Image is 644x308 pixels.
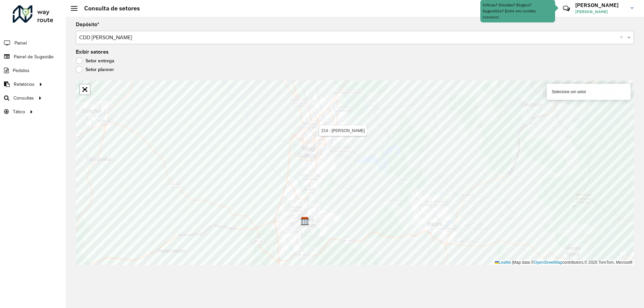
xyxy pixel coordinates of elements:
[559,1,574,16] a: Contato Rápido
[13,67,30,74] span: Pedidos
[547,84,631,100] div: Selecione um setor
[493,260,634,265] div: Map data © contributors,© 2025 TomTom, Microsoft
[77,5,140,12] h2: Consulta de setores
[575,9,626,15] span: [PERSON_NAME]
[512,260,513,265] span: |
[80,84,90,95] a: Abrir mapa em tela cheia
[14,40,27,47] span: Painel
[76,20,99,28] label: Depósito
[76,66,114,73] label: Setor planner
[13,95,34,102] span: Consultas
[13,108,25,115] span: Tático
[76,57,114,64] label: Setor entrega
[14,53,54,60] span: Painel de Sugestão
[495,260,511,265] a: Leaflet
[76,48,109,56] label: Exibir setores
[620,34,626,42] span: Clear all
[575,2,626,8] h3: [PERSON_NAME]
[534,260,562,265] a: OpenStreetMap
[14,81,35,88] span: Relatórios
